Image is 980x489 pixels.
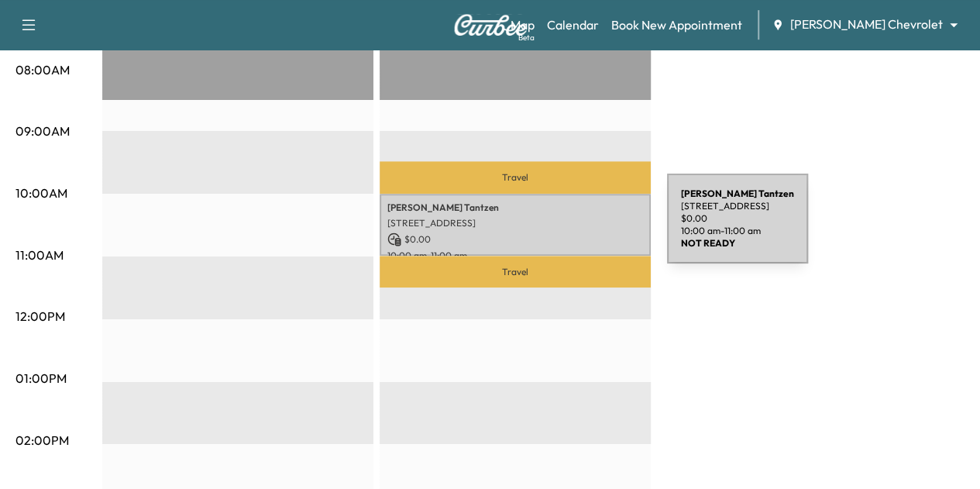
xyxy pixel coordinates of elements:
span: [PERSON_NAME] Chevrolet [790,15,943,33]
img: Curbee Logo [453,14,528,36]
p: Travel [380,161,651,194]
p: 01:00PM [15,369,67,387]
p: Travel [380,256,651,287]
p: $ 0.00 [387,232,643,246]
p: 12:00PM [15,307,65,325]
a: Book New Appointment [611,15,742,34]
p: 09:00AM [15,122,70,140]
p: 11:00AM [15,246,64,264]
p: [PERSON_NAME] Tantzen [387,201,643,214]
p: 10:00AM [15,184,67,202]
p: 08:00AM [15,60,70,79]
p: 10:00 am - 11:00 am [387,250,643,262]
p: [STREET_ADDRESS] [387,217,643,229]
div: Beta [518,32,535,43]
a: MapBeta [511,15,535,34]
a: Calendar [547,15,599,34]
p: 02:00PM [15,431,69,449]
